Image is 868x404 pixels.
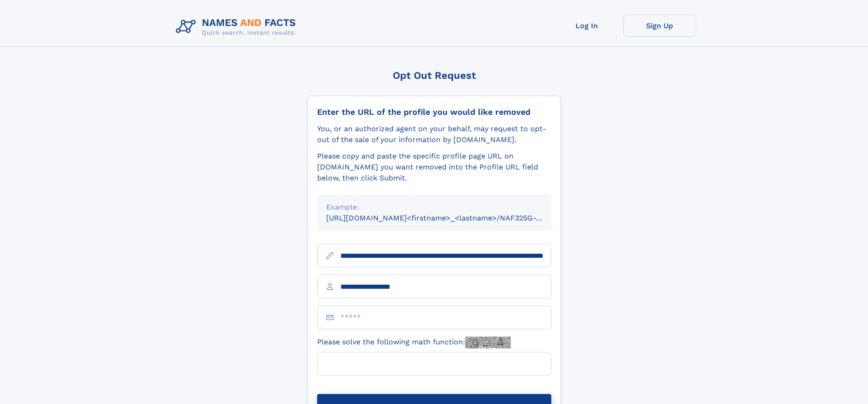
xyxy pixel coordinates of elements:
[317,107,551,117] div: Enter the URL of the profile you would like removed
[326,202,542,213] div: Example:
[172,15,303,39] img: Logo Names and Facts
[317,337,511,348] label: Please solve the following math function:
[317,151,551,184] div: Please copy and paste the specific profile page URL on [DOMAIN_NAME] you want removed into the Pr...
[550,15,623,37] a: Log In
[308,70,561,81] div: Opt Out Request
[623,15,696,37] a: Sign Up
[317,123,551,145] div: You, or an authorized agent on your behalf, may request to opt-out of the sale of your informatio...
[326,214,569,222] small: [URL][DOMAIN_NAME]<firstname>_<lastname>/NAF325G-xxxxxxxx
